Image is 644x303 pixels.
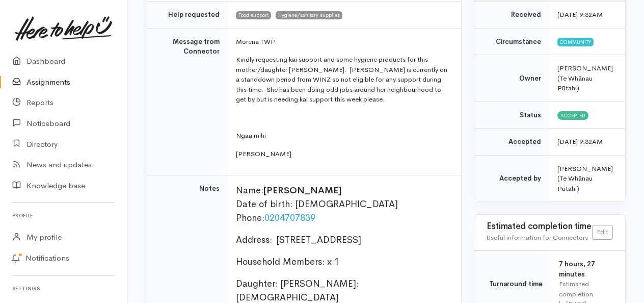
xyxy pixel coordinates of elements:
[236,149,449,159] p: [PERSON_NAME]
[592,225,613,240] a: Edit
[236,278,359,303] span: Daughter: [PERSON_NAME]: [DEMOGRAPHIC_DATA]
[557,111,588,119] span: Accepted
[487,222,592,232] h3: Estimated completion time
[474,129,549,156] td: Accepted
[146,28,228,175] td: Message from Connector
[236,198,398,210] span: Date of birth: [DEMOGRAPHIC_DATA]
[557,64,613,92] span: [PERSON_NAME] (Te Whānau Pūtahi)
[487,233,588,242] span: Useful information for Connectors
[12,209,115,222] h6: Profile
[557,137,603,146] time: [DATE] 9:32AM
[12,282,115,295] h6: Settings
[474,28,549,55] td: Circumstance
[236,256,339,267] span: Household Members: x 1
[263,185,342,196] span: [PERSON_NAME]
[474,102,549,129] td: Status
[557,10,603,19] time: [DATE] 9:32AM
[236,131,449,141] p: Ngaa mihi
[559,260,595,279] span: 7 hours, 27 minutes
[557,38,594,46] span: Community
[236,185,263,196] span: Name:
[146,2,228,29] td: Help requested
[276,11,342,19] span: Hygiene/sanitary supplies
[474,2,549,29] td: Received
[549,155,625,201] td: [PERSON_NAME] (Te Whānau Pūtahi)
[236,234,361,245] span: Address: [STREET_ADDRESS]
[236,55,449,105] p: Kindly requesting kai support and some hygiene products for this mother/daughter [PERSON_NAME]. [...
[264,212,315,223] span: 0204707839
[474,155,549,201] td: Accepted by
[236,37,449,47] p: Morena TWP
[236,11,271,19] span: Food support
[236,212,264,223] span: Phone:
[474,55,549,102] td: Owner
